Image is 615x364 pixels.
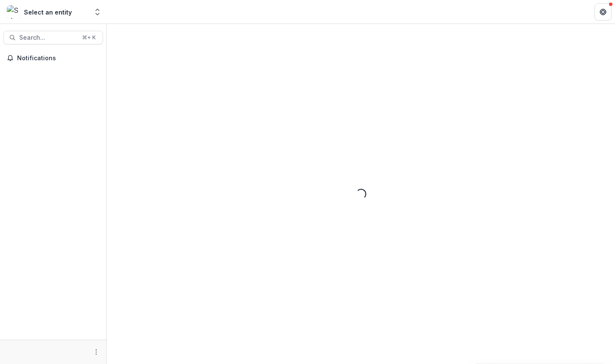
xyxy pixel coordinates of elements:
[19,34,77,41] span: Search...
[3,31,103,44] button: Search...
[17,55,100,62] span: Notifications
[80,33,97,42] div: ⌘ + K
[91,347,101,357] button: More
[3,51,103,65] button: Notifications
[594,3,612,21] button: Get Help
[24,8,72,17] div: Select an entity
[7,5,21,19] img: Select an entity
[91,3,103,21] button: Open entity switcher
